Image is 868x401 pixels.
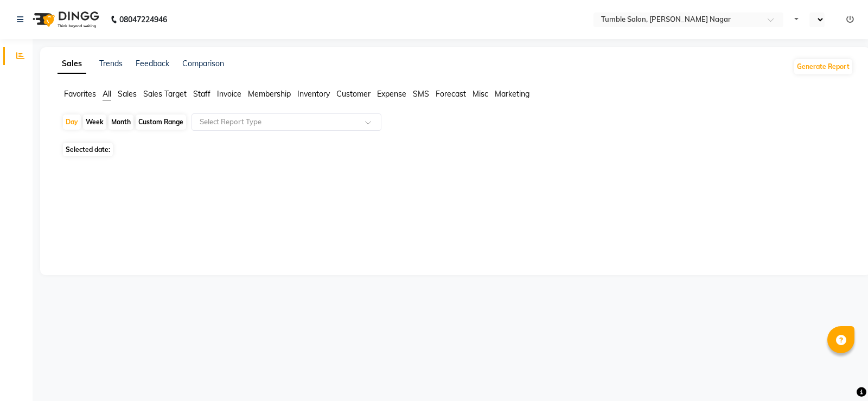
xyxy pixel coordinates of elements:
b: 08047224946 [119,4,167,35]
span: Invoice [217,89,241,99]
span: Inventory [297,89,330,99]
span: Staff [193,89,210,99]
span: Membership [248,89,291,99]
span: Selected date: [63,143,113,156]
a: Comparison [182,59,224,68]
span: Misc [473,89,488,99]
span: Sales [118,89,137,99]
button: Generate Report [794,59,852,74]
a: Trends [99,59,123,68]
img: logo [28,4,102,35]
a: Feedback [136,59,169,68]
span: All [103,89,111,99]
span: Expense [377,89,406,99]
span: Favorites [64,89,96,99]
span: Marketing [495,89,529,99]
div: Week [83,114,106,130]
span: Forecast [436,89,466,99]
div: Custom Range [136,114,186,130]
span: SMS [413,89,429,99]
a: Sales [58,54,86,74]
div: Month [108,114,133,130]
div: Day [63,114,81,130]
span: Sales Target [143,89,187,99]
span: Customer [336,89,371,99]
